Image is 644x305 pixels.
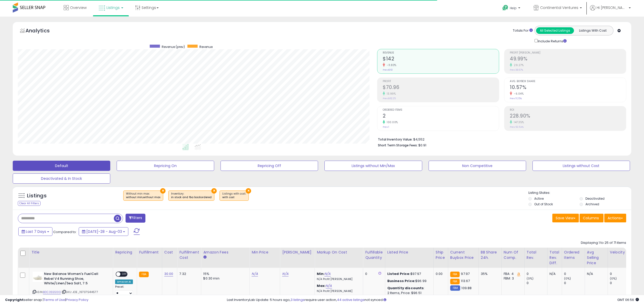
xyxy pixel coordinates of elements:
[512,63,524,67] small: 29.27%
[512,120,524,124] small: 147.35%
[534,196,544,201] label: Active
[510,6,517,10] span: Help
[504,250,522,260] div: Num of Comp.
[383,113,499,120] h2: 2
[385,63,396,67] small: -11.83%
[126,196,160,199] div: without min,without max
[534,202,553,206] label: Out of Stock
[527,250,545,260] div: Total Rev.
[418,143,426,148] span: $0.91
[365,250,383,260] div: Fulfillable Quantity
[179,250,199,260] div: Fulfillment Cost
[70,5,87,10] span: Overview
[510,125,524,129] small: Prev: 92.54%
[317,289,359,293] p: N/A Profit [PERSON_NAME]
[383,68,393,71] small: Prev: $161
[528,190,631,195] p: Listing States:
[581,240,626,245] div: Displaying 1 to 25 of 71 items
[610,276,617,281] small: (0%)
[527,272,547,276] div: 0
[550,250,560,266] div: Total Rev. Diff.
[126,192,160,199] span: Without min max :
[26,229,46,234] span: Last 7 Days
[550,272,558,276] div: N/A
[450,272,460,277] small: FBA
[317,277,359,281] p: N/A Profit [PERSON_NAME]
[429,161,526,171] button: Non Competitive
[461,286,472,290] span: 109.88
[387,286,430,290] div: :
[5,297,24,302] strong: Copyright
[199,45,213,49] span: Revenue
[139,250,160,255] div: Fulfillment
[13,161,110,171] button: Default
[171,196,212,199] div: in stock and fba backordered
[365,272,381,276] div: 0
[227,298,639,302] div: Last InventoryLab Update: 5 hours ago, require user action, not synced.
[282,271,288,276] a: N/A
[79,227,128,236] button: [DATE]-28 - Aug-03
[282,250,312,255] div: [PERSON_NAME]
[315,248,363,268] th: The percentage added to the cost of goods (COGS) that forms the calculator for Min & Max prices.
[383,109,499,111] span: Ordered Items
[291,297,305,302] a: 3 listings
[461,271,470,276] span: 97.97
[387,286,424,290] b: Quantity discounts
[531,38,573,44] div: Include Returns
[383,52,499,54] span: Revenue
[211,188,217,194] button: ×
[527,281,547,285] div: 0
[610,250,628,255] div: Velocity
[383,84,499,91] h2: $70.96
[510,109,626,111] span: ROI
[587,272,604,276] div: N/A
[203,276,245,281] div: $0.30 min
[436,250,446,260] div: Ship Price
[221,161,318,171] button: Repricing Off
[510,52,626,54] span: Profit [PERSON_NAME]
[378,137,413,142] b: Total Inventory Value:
[590,5,631,17] a: Hi [PERSON_NAME]
[44,297,65,302] a: Terms of Use
[385,120,398,124] small: 100.00%
[317,271,324,276] b: Min:
[383,56,499,63] h2: $142
[385,92,396,96] small: 13.99%
[222,192,246,199] span: Listings with cost :
[510,84,626,91] h2: 10.57%
[580,214,604,222] button: Columns
[387,250,431,255] div: Listed Price
[564,250,583,260] div: Ordered Items
[324,161,422,171] button: Listings without Min/Max
[510,113,626,120] h2: 228.90%
[504,276,520,281] div: FBM: 3
[510,97,522,100] small: Prev: 11.25%
[540,5,578,10] span: Continental Ventures
[18,201,40,206] div: Clear All Filters
[53,230,77,234] span: Compared to:
[317,283,326,288] b: Max:
[162,45,185,49] span: Revenue (prev)
[117,161,214,171] button: Repricing On
[383,125,389,129] small: Prev: 1
[604,214,626,222] button: Actions
[115,250,135,255] div: Repricing
[532,161,630,171] button: Listings without Cost
[552,214,579,222] button: Save View
[564,276,571,281] small: (0%)
[383,80,499,83] span: Profit
[337,297,364,302] a: 44 active listings
[86,229,122,234] span: [DATE]-28 - Aug-03
[246,188,251,194] button: ×
[502,5,509,11] i: Get Help
[164,250,175,255] div: Cost
[481,272,498,276] div: 35%
[387,272,430,276] div: $97.97
[610,281,631,285] div: 0
[13,173,110,184] button: Deactivated & In Stock
[203,272,245,276] div: 15%
[510,80,626,83] span: Avg. Buybox Share
[481,250,499,260] div: BB Share 24h.
[171,192,212,199] span: Inventory :
[66,297,88,302] a: Privacy Policy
